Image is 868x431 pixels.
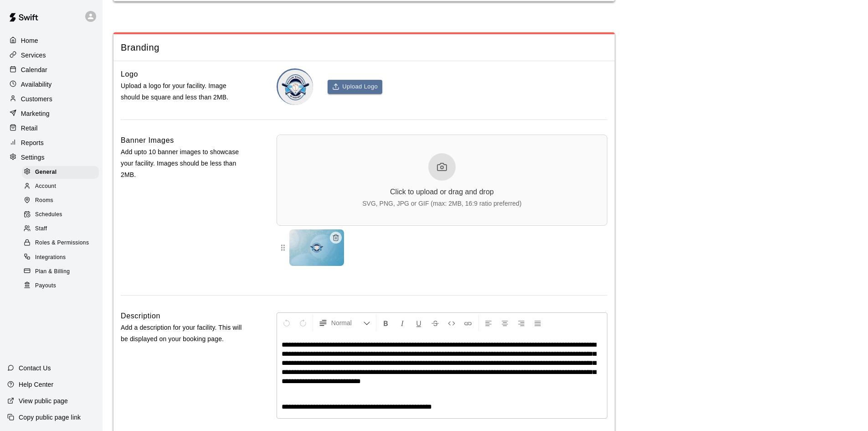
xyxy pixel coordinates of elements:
h6: Description [121,310,160,322]
div: Integrations [22,251,99,264]
p: Add a description for your facility. This will be displayed on your booking page. [121,322,247,345]
p: Settings [21,153,45,162]
a: Calendar [7,63,95,77]
span: Rooms [35,196,53,205]
p: Home [21,36,38,45]
a: Services [7,48,95,62]
a: Retail [7,121,95,135]
a: Marketing [7,107,95,120]
span: General [35,168,57,177]
p: Retail [21,124,38,133]
button: Justify Align [530,315,545,331]
span: Roles & Permissions [35,239,89,248]
a: General [22,165,103,179]
span: Plan & Billing [35,267,70,276]
button: Format Italics [395,315,410,331]
button: Formatting Options [315,315,374,331]
a: Customers [7,92,95,106]
a: Rooms [22,194,103,208]
span: Normal [331,318,363,327]
a: Payouts [22,279,103,293]
span: Payouts [35,281,56,291]
button: Undo [279,315,294,331]
a: Plan & Billing [22,265,103,279]
p: Services [21,51,46,60]
a: Home [7,34,95,47]
a: Settings [7,151,95,164]
p: Upload a logo for your facility. Image should be square and less than 2MB. [121,80,247,103]
div: Account [22,180,99,193]
div: Payouts [22,280,99,292]
div: Schedules [22,208,99,221]
button: Upload Logo [328,80,382,94]
h6: Logo [121,68,138,80]
p: Copy public page link [19,413,81,422]
div: Roles & Permissions [22,237,99,249]
p: Marketing [21,109,50,118]
p: Contact Us [19,363,51,373]
a: Availability [7,78,95,91]
a: Account [22,179,103,193]
p: Help Center [19,380,53,389]
a: Schedules [22,208,103,222]
p: View public page [19,396,68,405]
a: Roles & Permissions [22,236,103,250]
span: Integrations [35,253,66,262]
span: Account [35,182,56,191]
h6: Banner Images [121,135,174,146]
span: Schedules [35,210,62,219]
p: Customers [21,94,52,104]
div: Staff [22,223,99,235]
a: Staff [22,222,103,236]
div: Rooms [22,194,99,207]
div: Click to upload or drag and drop [390,188,494,196]
button: Format Bold [378,315,394,331]
img: Waxhaw Woodshed logo [278,70,313,105]
button: Insert Code [444,315,459,331]
p: Calendar [21,65,47,74]
div: Plan & Billing [22,265,99,278]
span: Staff [35,224,47,234]
p: Availability [21,80,52,89]
a: Reports [7,136,95,150]
p: Add upto 10 banner images to showcase your facility. Images should be less than 2MB. [121,146,247,181]
button: Format Underline [411,315,426,331]
div: SVG, PNG, JPG or GIF (max: 2MB, 16:9 ratio preferred) [362,200,521,207]
button: Format Strikethrough [427,315,443,331]
img: Banner 1 [289,229,344,266]
button: Center Align [497,315,513,331]
a: Integrations [22,250,103,265]
button: Redo [295,315,311,331]
button: Left Align [481,315,496,331]
p: Reports [21,138,44,147]
button: Right Align [514,315,529,331]
button: Insert Link [460,315,476,331]
div: General [22,166,99,179]
span: Branding [121,42,607,54]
